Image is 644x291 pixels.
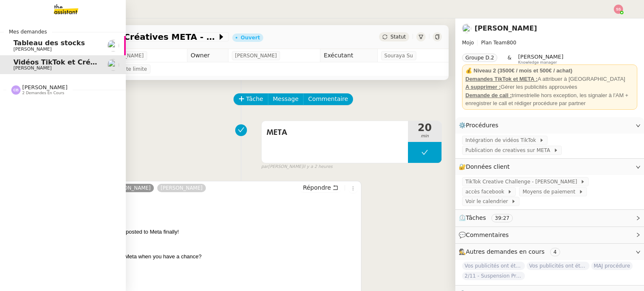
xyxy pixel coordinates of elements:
u: A supprimer : [465,84,501,90]
button: Commentaire [303,93,353,105]
div: 💬Commentaires [455,227,644,243]
img: users%2FCk7ZD5ubFNWivK6gJdIkoi2SB5d2%2Favatar%2F3f84dbb7-4157-4842-a987-fca65a8b7a9a [462,24,471,33]
span: 💬 [459,232,512,238]
span: Procédures [466,122,499,129]
img: users%2FCk7ZD5ubFNWivK6gJdIkoi2SB5d2%2Favatar%2F3f84dbb7-4157-4842-a987-fca65a8b7a9a [107,59,119,71]
span: [PERSON_NAME] [109,185,151,191]
span: Voir le calendrier [465,197,511,206]
span: [PERSON_NAME] [13,46,52,52]
span: 2 demandes en cours [22,91,64,95]
u: Demandes TikTok et META : [465,76,538,82]
a: [PERSON_NAME] [157,184,206,192]
span: 🕵️ [459,248,563,255]
span: 20 [408,123,441,133]
small: [PERSON_NAME] [261,163,332,170]
span: Vidéos TikTok et Créatives META - octobre 2025 [13,58,194,66]
button: Message [268,93,304,105]
span: Autres demandes en cours [466,248,545,255]
u: Demande de call : [465,92,512,98]
span: accès facebook [465,188,507,196]
span: Plan Team [481,40,506,46]
div: Hi [PERSON_NAME], My ads from this drive have been posted to Meta finally! Can you please rename ... [44,211,358,285]
span: [PERSON_NAME] [235,52,277,60]
span: Données client [466,163,510,170]
span: min [408,133,441,140]
h4: Re: Mojo 29/09 [44,196,358,207]
span: TikTok Creative Challenge - [PERSON_NAME] [465,178,580,186]
app-user-label: Knowledge manager [518,54,563,64]
span: [PERSON_NAME] [518,54,563,60]
span: Commentaires [466,232,509,238]
span: Knowledge manager [518,60,557,65]
span: Tâche [246,94,263,104]
span: ⏲️ [459,214,520,221]
span: Publication de creatives sur META [465,146,553,155]
img: svg [614,5,623,14]
td: Owner [187,49,228,62]
button: Répondre [300,183,341,192]
span: par [261,163,268,170]
img: svg [11,85,21,95]
div: ⚙️Procédures [455,117,644,134]
span: 🔐 [459,162,513,172]
span: 800 [506,40,516,46]
span: & [507,54,511,64]
span: Intégration de vidéos TikTok [465,136,539,144]
nz-tag: 4 [550,248,560,256]
a: [PERSON_NAME] [475,24,537,32]
span: Vidéos TikTok et Créatives META - octobre 2025 [44,33,217,41]
span: META [267,126,403,139]
button: Tâche [234,93,268,105]
span: ⚙️ [459,121,502,130]
span: Répondre [303,183,331,192]
span: Vos publicités ont été approuvées [462,262,525,270]
div: Ouvert [241,35,260,40]
span: Tâches [466,214,486,221]
span: il y a 2 heures [303,163,333,170]
span: Vos publicités ont été approuvées [527,262,589,270]
span: [PERSON_NAME] [22,84,68,90]
div: 🕵️Autres demandes en cours 4 [455,244,644,260]
span: Tableau des stocks [13,39,85,47]
span: 2/11 - Suspension Procédure / Récurrence [462,272,525,280]
span: MAJ procédure [591,262,633,270]
img: users%2FAXgjBsdPtrYuxuZvIJjRexEdqnq2%2Favatar%2F1599931753966.jpeg [107,40,119,52]
span: Moyens de paiement [522,188,578,196]
div: ⏲️Tâches 39:27 [455,210,644,226]
div: 🔐Données client [455,159,644,175]
div: Gérer les publicités approuvées [465,83,634,91]
span: [PERSON_NAME] [13,65,52,71]
span: Mes demandes [4,28,52,36]
span: Commentaire [308,94,348,104]
nz-tag: 39:27 [491,214,513,222]
nz-tag: Groupe D.2 [462,54,497,62]
td: Exécutant [320,49,377,62]
div: trimestrielle hors exception, les signaler à l'AM + enregistrer le call et rédiger procédure par ... [465,91,634,108]
span: Message [273,94,299,104]
span: Souraya Su [384,52,413,60]
strong: 💰 Niveau 2 (3500€ / mois et 500€ / achat) [465,67,572,74]
span: Statut [390,34,406,40]
div: A attribuer à [GEOGRAPHIC_DATA] [465,75,634,83]
span: Mojo [462,40,474,46]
